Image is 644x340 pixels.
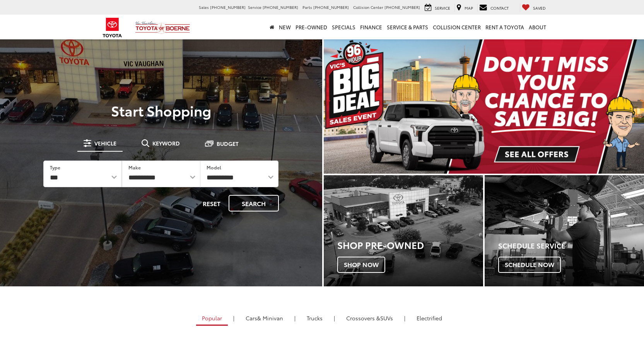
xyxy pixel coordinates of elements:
a: Popular [196,311,228,326]
span: & Minivan [257,314,283,322]
span: Schedule Now [498,257,561,273]
a: Shop Pre-Owned Shop Now [324,175,483,287]
a: Service & Parts: Opens in a new tab [384,15,430,39]
div: Toyota [324,175,483,287]
label: Make [128,164,141,171]
img: Toyota [98,15,127,40]
a: Collision Center [430,15,483,39]
span: [PHONE_NUMBER] [263,4,298,10]
a: Home [267,15,277,39]
span: Budget [217,141,239,146]
p: Start Shopping [32,103,290,118]
span: Contact [490,5,509,11]
a: Finance [358,15,384,39]
a: Schedule Service Schedule Now [485,175,644,287]
a: Electrified [411,311,448,325]
span: Collision Center [353,4,383,10]
a: SUVs [340,311,399,325]
span: Vehicle [94,140,116,146]
label: Type [50,164,60,171]
span: Keyword [152,140,180,146]
a: My Saved Vehicles [520,3,548,12]
div: Toyota [485,175,644,287]
span: Service [435,5,450,11]
a: Rent a Toyota [483,15,526,39]
span: Crossovers & [346,314,380,322]
li: | [402,314,407,322]
img: Vic Vaughan Toyota of Boerne [135,21,190,34]
span: [PHONE_NUMBER] [210,4,246,10]
label: Model [207,164,221,171]
span: Parts [302,4,312,10]
span: [PHONE_NUMBER] [384,4,420,10]
li: | [231,314,236,322]
li: | [332,314,337,322]
li: | [292,314,297,322]
span: Saved [533,5,546,11]
span: Map [465,5,473,11]
a: Cars [240,311,289,325]
h3: Shop Pre-Owned [337,240,483,250]
a: Trucks [301,311,328,325]
span: Shop Now [337,257,385,273]
a: Contact [477,3,511,12]
span: Service [248,4,261,10]
span: Sales [199,4,209,10]
a: Pre-Owned [293,15,330,39]
a: New [277,15,293,39]
h4: Schedule Service [498,242,644,250]
a: Map [454,3,475,12]
button: Search [229,195,279,211]
a: About [526,15,548,39]
a: Service [423,3,452,12]
span: [PHONE_NUMBER] [313,4,349,10]
a: Specials [330,15,358,39]
button: Reset [196,195,227,211]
